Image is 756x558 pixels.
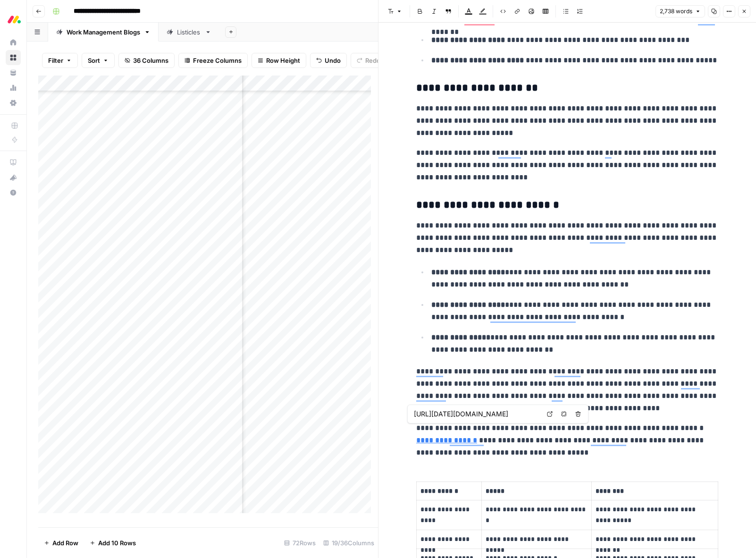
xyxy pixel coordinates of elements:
[42,53,78,68] button: Filter
[6,155,21,170] a: AirOps Academy
[6,170,20,185] div: What's new?
[365,56,380,65] span: Redo
[252,53,306,68] button: Row Height
[6,95,21,110] a: Settings
[118,53,175,68] button: 36 Columns
[6,50,21,65] a: Browse
[88,56,100,65] span: Sort
[310,53,347,68] button: Undo
[52,538,78,548] span: Add Row
[6,11,23,28] img: Monday.com Logo
[660,7,692,16] span: 2,738 words
[6,65,21,80] a: Your Data
[48,23,159,42] a: Work Management Blogs
[6,35,21,50] a: Home
[38,535,84,550] button: Add Row
[319,535,378,550] div: 19/36 Columns
[280,535,319,550] div: 72 Rows
[655,5,705,17] button: 2,738 words
[193,56,242,65] span: Freeze Columns
[351,53,386,68] button: Redo
[6,185,21,200] button: Help + Support
[67,27,140,37] div: Work Management Blogs
[159,23,219,42] a: Listicles
[178,53,248,68] button: Freeze Columns
[325,56,341,65] span: Undo
[48,56,63,65] span: Filter
[6,170,21,185] button: What's new?
[177,27,201,37] div: Listicles
[6,80,21,95] a: Usage
[266,56,300,65] span: Row Height
[6,8,21,31] button: Workspace: Monday.com
[84,535,142,550] button: Add 10 Rows
[133,56,168,65] span: 36 Columns
[98,538,136,548] span: Add 10 Rows
[82,53,115,68] button: Sort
